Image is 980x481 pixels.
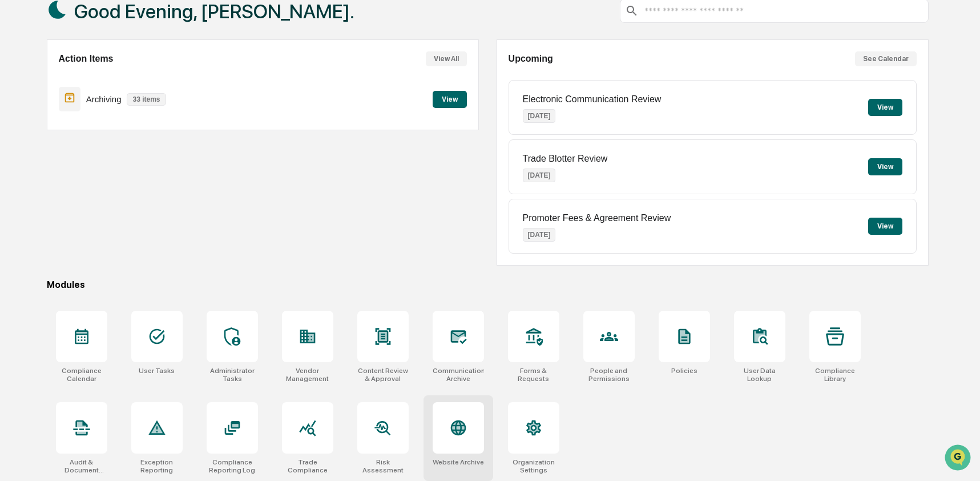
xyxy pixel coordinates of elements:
[207,367,258,383] div: Administrator Tasks
[855,51,917,66] button: See Calendar
[433,93,467,104] a: View
[433,91,467,108] button: View
[114,194,138,202] span: Pylon
[523,154,608,164] p: Trade Blotter Review
[868,158,902,175] button: View
[357,367,409,383] div: Content Review & Approval
[809,367,861,383] div: Compliance Library
[59,54,114,64] h2: Action Items
[39,87,187,99] div: Start new chat
[868,218,902,235] button: View
[194,91,208,105] button: Start new chat
[11,24,208,42] p: How can we help?
[583,367,635,383] div: People and Permissions
[139,367,175,375] div: User Tasks
[671,367,697,375] div: Policies
[56,367,107,383] div: Compliance Calendar
[23,144,74,155] span: Preclearance
[508,458,559,474] div: Organization Settings
[868,99,902,116] button: View
[86,94,122,104] p: Archiving
[78,139,146,160] a: 🗄️Attestations
[734,367,785,383] div: User Data Lookup
[523,169,556,182] p: [DATE]
[7,161,76,182] a: 🔎Data Lookup
[11,167,21,176] div: 🔎
[433,458,484,466] div: Website Archive
[426,51,467,66] button: View All
[523,213,671,223] p: Promoter Fees & Agreement Review
[83,145,92,154] div: 🗄️
[11,87,32,108] img: 1746055101610-c473b297-6a78-478c-a979-82029cc54cd1
[127,93,166,106] p: 33 items
[508,367,559,383] div: Forms & Requests
[523,94,662,105] p: Electronic Communication Review
[433,367,484,383] div: Communications Archive
[131,458,183,474] div: Exception Reporting
[47,279,929,290] div: Modules
[94,144,142,155] span: Attestations
[523,228,556,242] p: [DATE]
[7,139,78,160] a: 🖐️Preclearance
[523,109,556,123] p: [DATE]
[943,443,974,474] iframe: Open customer support
[23,166,72,177] span: Data Lookup
[357,458,409,474] div: Risk Assessment
[80,193,138,202] a: Powered byPylon
[56,458,107,474] div: Audit & Document Logs
[207,458,258,474] div: Compliance Reporting Log
[282,458,333,474] div: Trade Compliance
[11,145,21,154] div: 🖐️
[282,367,333,383] div: Vendor Management
[509,54,553,64] h2: Upcoming
[39,99,144,108] div: We're available if you need us!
